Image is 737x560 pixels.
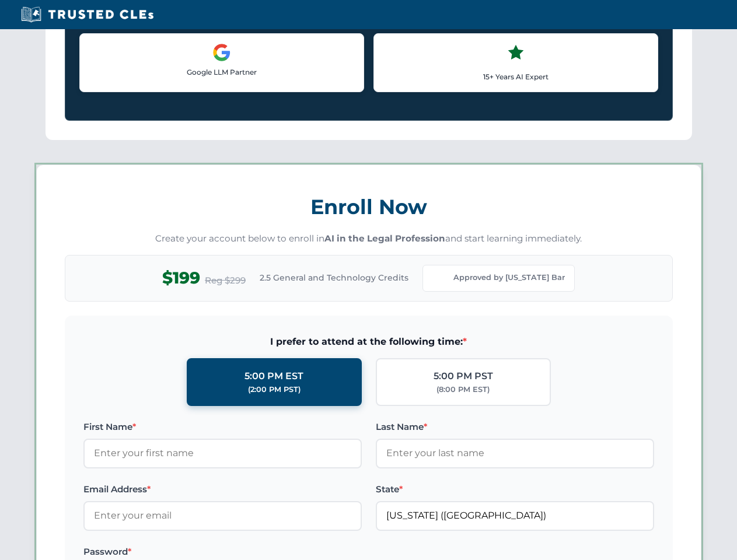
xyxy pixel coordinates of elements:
[83,420,362,434] label: First Name
[376,482,654,496] label: State
[434,369,493,384] div: 5:00 PM PST
[205,274,246,288] span: Reg $299
[376,501,654,530] input: Florida (FL)
[376,420,654,434] label: Last Name
[83,334,654,349] span: I prefer to attend at the following time:
[248,384,301,395] div: (2:00 PM PST)
[65,188,673,225] h3: Enroll Now
[18,6,157,23] img: Trusted CLEs
[376,439,654,468] input: Enter your last name
[436,384,490,395] div: (8:00 PM EST)
[244,369,303,384] div: 5:00 PM EST
[65,232,673,246] p: Create your account below to enroll in and start learning immediately.
[89,66,354,78] p: Google LLM Partner
[83,501,362,530] input: Enter your email
[162,265,200,291] span: $199
[432,270,449,286] img: Florida Bar
[453,272,565,283] span: Approved by [US_STATE] Bar
[83,439,362,468] input: Enter your first name
[83,482,362,496] label: Email Address
[212,43,231,62] img: Google
[83,545,362,559] label: Password
[260,271,408,284] span: 2.5 General and Technology Credits
[383,71,648,82] p: 15+ Years AI Expert
[324,233,445,244] strong: AI in the Legal Profession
